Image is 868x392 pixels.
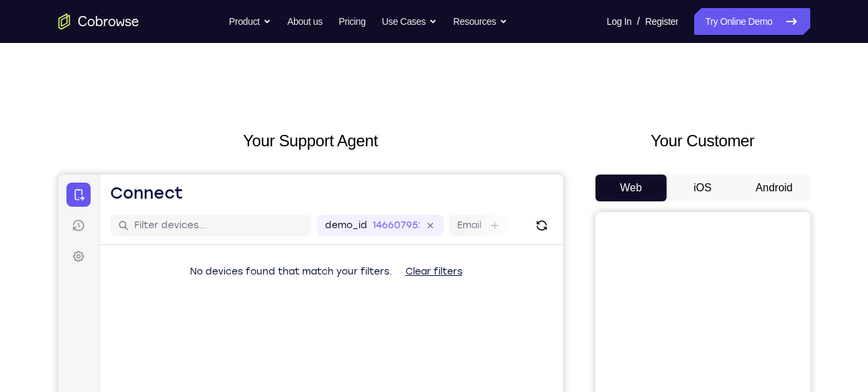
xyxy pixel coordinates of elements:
button: Use Cases [382,8,437,35]
label: demo_id [267,44,309,58]
span: No devices found that match your filters. [132,91,334,103]
a: Go to the home page [58,13,139,30]
button: Clear filters [336,84,415,111]
span: / [637,13,640,30]
a: Settings [8,70,32,94]
a: Try Online Demo [694,8,810,35]
a: Log In [607,8,632,35]
input: Filter devices... [76,44,245,58]
a: Register [645,8,678,35]
button: Android [738,175,810,201]
a: Connect [8,8,32,32]
a: Sessions [8,39,32,63]
button: Resources [453,8,508,35]
label: Email [399,44,423,58]
h2: Your Support Agent [58,129,563,153]
button: Web [595,175,667,201]
button: Refresh [473,40,494,62]
h1: Connect [52,8,125,30]
button: iOS [667,175,738,201]
h2: Your Customer [595,129,810,153]
a: About us [287,8,322,35]
a: Pricing [338,8,365,35]
button: Product [229,8,271,35]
